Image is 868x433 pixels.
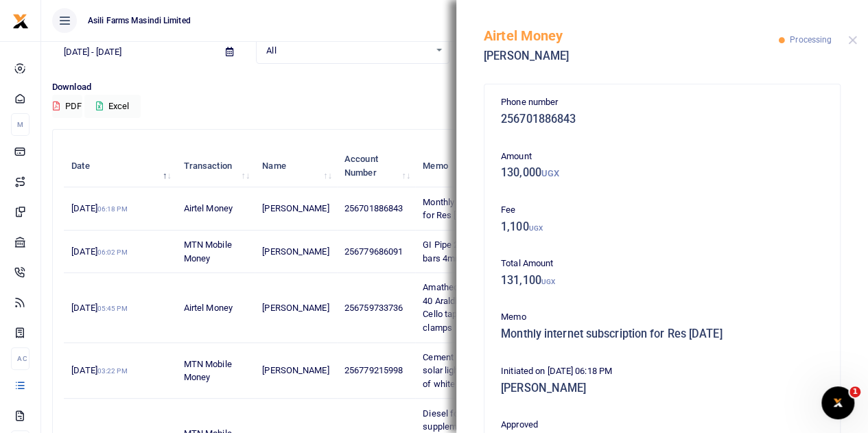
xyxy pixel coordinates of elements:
[97,367,128,375] small: 03:22 PM
[501,257,823,271] p: Total Amount
[501,203,823,218] p: Fee
[12,15,29,25] a: logo-small logo-large logo-large
[501,95,823,110] p: Phone number
[415,145,546,187] th: Memo: activate to sort column ascending
[97,248,128,256] small: 06:02 PM
[501,382,823,395] h5: [PERSON_NAME]
[541,278,555,285] small: UGX
[790,35,832,45] span: Processing
[266,44,429,58] span: All
[184,239,232,264] span: MTN Mobile Money
[501,274,823,288] h5: 131,100
[71,303,127,313] span: [DATE]
[184,203,233,213] span: Airtel Money
[97,205,128,213] small: 06:18 PM
[423,197,537,221] span: Monthly internet subscription for Res [DATE]
[262,246,329,257] span: [PERSON_NAME]
[337,145,415,187] th: Account Number: activate to sort column ascending
[344,203,403,213] span: 256701886843
[501,166,823,180] h5: 130,000
[501,150,823,164] p: Amount
[262,303,329,313] span: [PERSON_NAME]
[501,364,823,379] p: Initiated on [DATE] 06:18 PM
[262,203,329,213] span: [PERSON_NAME]
[501,113,823,126] h5: 256701886843
[484,49,779,63] h5: [PERSON_NAME]
[501,220,823,234] h5: 1,100
[423,239,533,264] span: GI Pipe 2inch 1pc and Angle bars 4mm 1pc
[344,303,403,313] span: 256759733736
[52,80,857,95] p: Download
[71,246,127,257] span: [DATE]
[71,203,127,213] span: [DATE]
[184,303,233,313] span: Airtel Money
[11,347,30,370] li: Ac
[262,365,329,375] span: [PERSON_NAME]
[12,13,29,30] img: logo-small
[71,365,127,375] span: [DATE]
[484,27,779,44] h5: Airtel Money
[184,359,232,383] span: MTN Mobile Money
[84,95,141,118] button: Excel
[176,145,255,187] th: Transaction: activate to sort column ascending
[821,386,854,419] iframe: Intercom live chat
[849,386,860,397] span: 1
[501,310,823,325] p: Memo
[255,145,337,187] th: Name: activate to sort column ascending
[501,418,823,432] p: Approved
[344,365,403,375] span: 256779215998
[64,145,176,187] th: Date: activate to sort column descending
[11,113,30,136] li: M
[529,224,543,232] small: UGX
[344,246,403,257] span: 256779686091
[97,305,128,312] small: 05:45 PM
[52,95,82,118] button: PDF
[501,327,823,341] h5: Monthly internet subscription for Res [DATE]
[423,282,535,333] span: Amatheon consumables WD 40 Araldite Silicon superglue Cello tape Zip tiles and clamps
[848,36,857,45] button: Close
[541,168,559,178] small: UGX
[82,14,196,27] span: Asili Farms Masindi Limited
[52,40,215,64] input: select period
[423,352,536,389] span: Cement 1 bag for working on solar light poles plus 4pkts of white pills for flagging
